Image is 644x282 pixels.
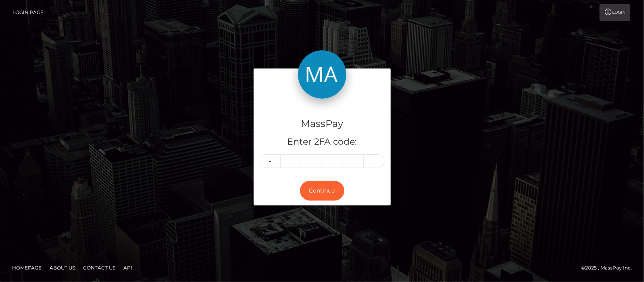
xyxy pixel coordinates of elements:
a: Login Page [13,4,44,21]
div: © 2025 , MassPay Inc. [581,263,638,272]
button: Continue [300,181,344,201]
a: Login [600,4,630,21]
a: About Us [46,261,78,274]
h5: Enter 2FA code: [260,136,385,148]
img: MassPay [298,50,346,99]
h4: MassPay [260,117,385,131]
a: Contact Us [80,261,119,274]
a: API [120,261,135,274]
a: Homepage [9,261,45,274]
